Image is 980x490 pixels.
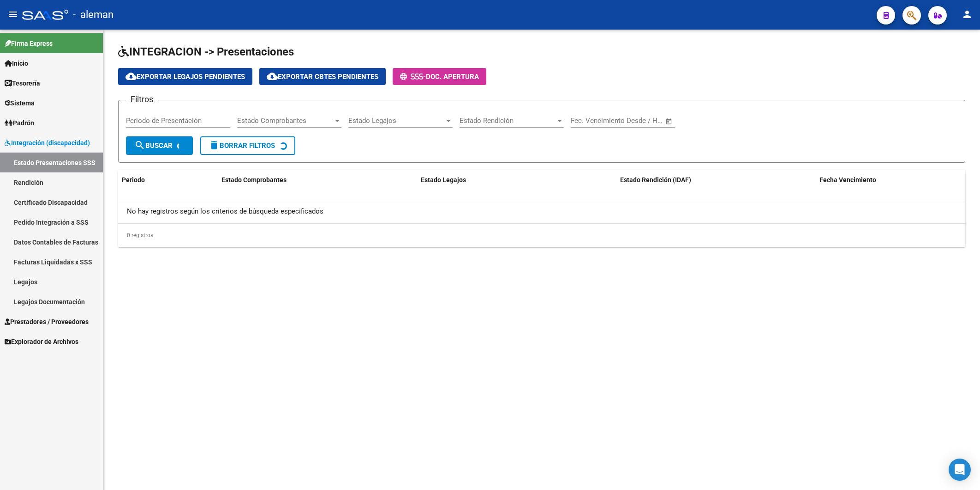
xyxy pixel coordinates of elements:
h3: Filtros [126,93,158,106]
mat-icon: search [134,140,145,151]
mat-icon: cloud_download [125,71,137,82]
span: Estado Comprobantes [221,176,287,184]
button: Exportar Cbtes Pendientes [259,68,386,85]
span: Estado Legajos [421,176,466,184]
span: - [400,73,426,81]
button: Open calendar [664,116,675,127]
input: Fecha fin [616,116,661,125]
span: Estado Legajos [348,116,444,125]
datatable-header-cell: Periodo [118,170,218,190]
span: Estado Rendición [460,116,556,125]
span: Padrón [5,118,34,128]
mat-icon: person [962,9,973,20]
span: INTEGRACION -> Presentaciones [118,45,294,58]
span: Prestadores / Proveedores [5,317,89,327]
span: Inicio [5,58,28,68]
datatable-header-cell: Estado Rendición (IDAF) [616,170,816,190]
span: Estado Comprobantes [237,116,333,125]
span: Explorador de Archivos [5,337,78,347]
span: Tesorería [5,78,40,88]
button: Exportar Legajos Pendientes [118,68,252,85]
span: Buscar [134,141,173,150]
div: 0 registros [118,224,965,247]
span: Doc. Apertura [426,73,479,81]
span: Exportar Cbtes Pendientes [267,73,378,81]
datatable-header-cell: Estado Legajos [417,170,616,190]
datatable-header-cell: Estado Comprobantes [218,170,417,190]
div: No hay registros según los criterios de búsqueda especificados [118,200,965,223]
span: Sistema [5,98,35,108]
mat-icon: menu [7,9,18,20]
span: - aleman [73,5,114,25]
span: Firma Express [5,38,53,49]
button: -Doc. Apertura [393,68,486,85]
button: Borrar Filtros [200,136,295,155]
mat-icon: delete [209,140,220,151]
input: Fecha inicio [571,116,608,125]
div: Open Intercom Messenger [949,459,971,481]
span: Borrar Filtros [209,141,275,150]
span: Integración (discapacidad) [5,138,90,148]
span: Exportar Legajos Pendientes [125,73,245,81]
datatable-header-cell: Fecha Vencimiento [816,170,965,190]
span: Fecha Vencimiento [819,176,876,184]
mat-icon: cloud_download [267,71,278,82]
span: Estado Rendición (IDAF) [620,176,691,184]
button: Buscar [126,136,193,155]
span: Periodo [122,176,145,184]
